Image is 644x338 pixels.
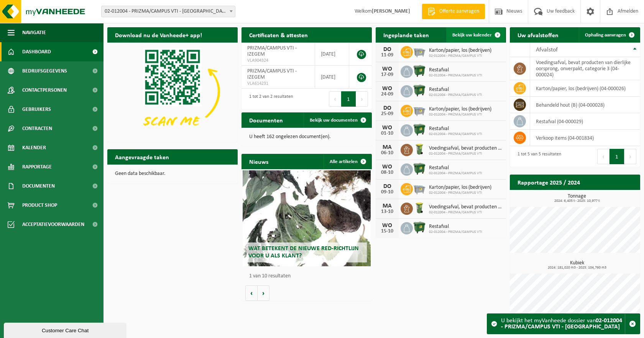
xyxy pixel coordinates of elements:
[249,274,368,279] p: 1 van 10 resultaten
[429,210,502,215] span: 02-012004 - PRIZMA/CAMPUS VTI
[4,321,128,338] iframe: chat widget
[379,229,395,234] div: 15-10
[379,144,395,150] div: MA
[22,81,67,100] span: Contactpersonen
[22,176,55,196] span: Documenten
[379,46,395,53] div: DO
[379,125,395,131] div: WO
[22,23,46,42] span: Navigatie
[379,209,395,214] div: 13-10
[585,33,626,38] span: Ophaling aanvragen
[422,4,485,19] a: Offerte aanvragen
[379,190,395,195] div: 09-10
[379,131,395,136] div: 01-10
[413,64,426,77] img: WB-1100-HPE-GN-01
[429,145,502,152] span: Voedingsafval, bevat producten van dierlijke oorsprong, onverpakt, categorie 3
[624,149,636,164] button: Next
[310,118,358,123] span: Bekijk uw documenten
[258,285,269,301] button: Volgende
[536,47,558,53] span: Afvalstof
[22,138,46,157] span: Kalender
[379,92,395,97] div: 24-09
[413,143,426,156] img: WB-0140-HPE-GN-50
[429,48,491,54] span: Karton/papier, los (bedrijven)
[446,27,505,43] a: Bekijk uw kalender
[107,27,210,42] h2: Download nu de Vanheede+ app!
[101,6,235,17] span: 02-012004 - PRIZMA/CAMPUS VTI - IZEGEM
[247,68,297,80] span: PRIZMA/CAMPUS VTI - IZEGEM
[609,149,624,164] button: 1
[413,221,426,234] img: WB-1100-HPE-GN-01
[514,199,640,203] span: 2024: 6,405 t - 2025: 10,977 t
[530,113,640,130] td: restafval (04-000029)
[413,123,426,136] img: WB-1100-HPE-GN-01
[413,201,426,214] img: WB-0140-HPE-GN-50
[597,149,609,164] button: Previous
[379,150,395,156] div: 06-10
[247,45,297,57] span: PRIZMA/CAMPUS VTI - IZEGEM
[247,58,309,64] span: VLA904324
[22,100,51,119] span: Gebruikers
[22,42,51,61] span: Dashboard
[379,105,395,111] div: DO
[315,66,349,89] td: [DATE]
[413,45,426,58] img: WB-2500-GAL-GY-01
[510,175,588,190] h2: Rapportage 2025 / 2024
[429,67,482,73] span: Restafval
[429,165,482,171] span: Restafval
[452,33,492,38] span: Bekijk uw kalender
[22,215,84,234] span: Acceptatievoorwaarden
[324,154,371,169] a: Alle artikelen
[379,66,395,72] div: WO
[22,196,57,215] span: Product Shop
[514,266,640,270] span: 2024: 181,020 m3 - 2025: 104,760 m3
[242,27,315,42] h2: Certificaten & attesten
[315,43,349,66] td: [DATE]
[245,285,258,301] button: Vorige
[413,84,426,97] img: WB-1100-HPE-GN-01
[379,86,395,92] div: WO
[429,132,482,137] span: 02-012004 - PRIZMA/CAMPUS VTI
[530,97,640,113] td: behandeld hout (B) (04-000028)
[501,314,625,334] div: U bekijkt het myVanheede dossier van
[22,157,52,176] span: Rapportage
[429,93,482,97] span: 02-012004 - PRIZMA/CAMPUS VTI
[579,27,639,43] a: Ophaling aanvragen
[245,91,293,107] div: 1 tot 2 van 2 resultaten
[429,87,482,93] span: Restafval
[429,126,482,132] span: Restafval
[429,191,491,195] span: 02-012004 - PRIZMA/CAMPUS VTI
[372,8,410,14] strong: [PERSON_NAME]
[107,43,238,140] img: Download de VHEPlus App
[514,148,561,165] div: 1 tot 5 van 5 resultaten
[429,54,491,58] span: 02-012004 - PRIZMA/CAMPUS VTI
[437,8,481,15] span: Offerte aanvragen
[379,183,395,190] div: DO
[429,230,482,234] span: 02-012004 - PRIZMA/CAMPUS VTI
[583,190,639,205] a: Bekijk rapportage
[22,61,67,81] span: Bedrijfsgegevens
[530,80,640,97] td: karton/papier, los (bedrijven) (04-000026)
[248,246,359,259] span: Wat betekent de nieuwe RED-richtlijn voor u als klant?
[514,194,640,203] h3: Tonnage
[429,112,491,117] span: 02-012004 - PRIZMA/CAMPUS VTI
[379,53,395,58] div: 11-09
[356,91,368,107] button: Next
[429,171,482,176] span: 02-012004 - PRIZMA/CAMPUS VTI
[243,170,370,266] a: Wat betekent de nieuwe RED-richtlijn voor u als klant?
[413,104,426,117] img: WB-2500-GAL-GY-01
[379,111,395,117] div: 25-09
[530,130,640,146] td: verkoop items (04-001834)
[22,119,52,138] span: Contracten
[429,224,482,230] span: Restafval
[429,185,491,191] span: Karton/papier, los (bedrijven)
[102,6,235,17] span: 02-012004 - PRIZMA/CAMPUS VTI - IZEGEM
[413,162,426,175] img: WB-1100-HPE-GN-01
[379,223,395,229] div: WO
[514,261,640,270] h3: Kubiek
[379,170,395,175] div: 08-10
[379,164,395,170] div: WO
[304,112,371,128] a: Bekijk uw documenten
[376,27,437,42] h2: Ingeplande taken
